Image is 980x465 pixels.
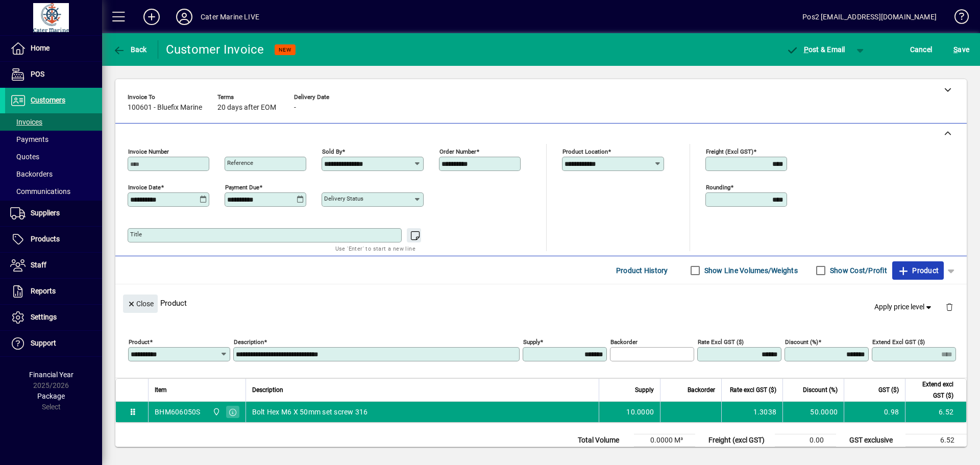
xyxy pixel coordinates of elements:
[905,434,967,447] td: 6.52
[634,447,695,459] td: 0.0000 Kg
[279,46,291,53] span: NEW
[803,384,838,396] span: Discount (%)
[31,313,57,321] span: Settings
[294,104,296,112] span: -
[128,104,202,112] span: 100601 - Bluefix Marine
[634,434,695,447] td: 0.0000 M³
[10,153,39,161] span: Quotes
[102,40,158,59] app-page-header-button: Back
[31,261,46,269] span: Staff
[31,287,56,295] span: Reports
[612,261,672,280] button: Product History
[874,302,934,312] span: Apply price level
[225,184,259,191] mat-label: Payment due
[951,40,972,59] button: Save
[155,384,167,396] span: Item
[905,402,966,422] td: 6.52
[702,265,798,276] label: Show Line Volumes/Weights
[573,434,634,447] td: Total Volume
[201,9,259,25] div: Cater Marine LIVE
[908,40,935,59] button: Cancel
[5,279,102,304] a: Reports
[31,96,65,104] span: Customers
[37,392,65,400] span: Package
[31,70,44,78] span: POS
[878,384,899,396] span: GST ($)
[905,447,967,459] td: 0.98
[115,284,967,322] div: Product
[953,41,969,58] span: ave
[227,159,253,166] mat-label: Reference
[110,40,150,59] button: Back
[844,434,905,447] td: GST exclusive
[910,41,933,58] span: Cancel
[775,447,836,459] td: 0.00
[635,384,654,396] span: Supply
[5,62,102,87] a: POS
[937,302,962,311] app-page-header-button: Delete
[155,407,201,417] div: BHM606050S
[10,118,42,126] span: Invoices
[844,447,905,459] td: GST
[523,338,540,346] mat-label: Supply
[120,299,160,308] app-page-header-button: Close
[706,184,730,191] mat-label: Rounding
[872,338,925,346] mat-label: Extend excl GST ($)
[703,447,775,459] td: Rounding
[947,2,967,35] a: Knowledge Base
[10,170,53,178] span: Backorders
[728,407,776,417] div: 1.3038
[870,298,938,316] button: Apply price level
[5,253,102,278] a: Staff
[234,338,264,346] mat-label: Description
[217,104,276,112] span: 20 days after EOM
[698,338,744,346] mat-label: Rate excl GST ($)
[5,305,102,330] a: Settings
[322,148,342,155] mat-label: Sold by
[781,40,850,59] button: Post & Email
[252,407,368,417] span: Bolt Hex M6 X 50mm set screw 316
[166,41,264,58] div: Customer Invoice
[31,44,50,52] span: Home
[786,45,845,54] span: ost & Email
[5,148,102,165] a: Quotes
[29,371,73,379] span: Financial Year
[5,201,102,226] a: Suppliers
[844,402,905,422] td: 0.98
[168,8,201,26] button: Profile
[785,338,818,346] mat-label: Discount (%)
[210,406,222,418] span: Cater Marine
[5,113,102,131] a: Invoices
[706,148,753,155] mat-label: Freight (excl GST)
[335,242,415,254] mat-hint: Use 'Enter' to start a new line
[135,8,168,26] button: Add
[123,295,158,313] button: Close
[31,209,60,217] span: Suppliers
[127,296,154,312] span: Close
[892,261,944,280] button: Product
[5,36,102,61] a: Home
[5,165,102,183] a: Backorders
[775,434,836,447] td: 0.00
[573,447,634,459] td: Total Weight
[128,184,161,191] mat-label: Invoice date
[31,235,60,243] span: Products
[10,135,48,143] span: Payments
[324,195,363,202] mat-label: Delivery status
[626,407,654,417] span: 10.0000
[10,187,70,195] span: Communications
[703,434,775,447] td: Freight (excl GST)
[802,9,937,25] div: Pos2 [EMAIL_ADDRESS][DOMAIN_NAME]
[688,384,715,396] span: Backorder
[5,227,102,252] a: Products
[730,384,776,396] span: Rate excl GST ($)
[562,148,608,155] mat-label: Product location
[828,265,887,276] label: Show Cost/Profit
[937,295,962,319] button: Delete
[439,148,476,155] mat-label: Order number
[897,262,939,279] span: Product
[113,45,147,54] span: Back
[804,45,808,54] span: P
[616,262,668,279] span: Product History
[128,148,169,155] mat-label: Invoice number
